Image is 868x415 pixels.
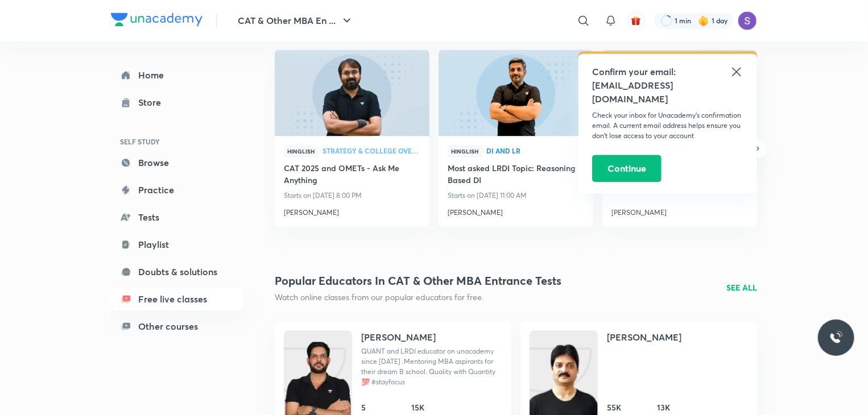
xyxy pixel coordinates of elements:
a: Free live classes [111,288,243,310]
a: Tests [111,206,243,229]
a: DI and LR [486,147,584,155]
span: Hinglish [448,145,482,157]
a: Most asked LRDI Topic: Reasoning Based DI [448,162,584,188]
a: new-thumbnail [275,49,429,136]
span: DI and LR [486,147,584,154]
img: Sapara Premji [738,11,757,30]
div: Store [138,96,168,109]
h5: Confirm your email: [592,65,743,78]
a: Home [111,64,243,86]
img: streak [698,15,709,26]
img: Company Logo [111,13,202,26]
a: Other courses [111,315,243,338]
a: Practice [111,179,243,201]
a: Playlist [111,233,243,256]
p: Check your inbox for Unacademy’s confirmation email. A current email address helps ensure you don... [592,110,743,141]
h6: 13K [657,401,687,413]
a: Doubts & solutions [111,260,243,283]
a: SEE ALL [726,281,757,293]
a: [PERSON_NAME] [284,203,420,218]
img: new-thumbnail [273,48,431,136]
p: Starts on [DATE] 11:00 AM [448,188,584,203]
p: Watch online classes from our popular educators for free. [275,292,561,303]
h6: 5 [361,401,398,413]
span: Hinglish [284,145,318,157]
img: avatar [631,15,641,26]
a: Store [111,91,243,114]
a: new-thumbnail [602,49,757,136]
p: Starts on [DATE] 8:00 PM [284,188,420,203]
a: [PERSON_NAME] [448,203,584,218]
h4: [PERSON_NAME] [607,330,681,344]
h3: Popular educators in CAT & Other MBA Entrance Tests [275,272,561,289]
button: CAT & Other MBA En ... [231,9,361,32]
h6: 55K [607,401,643,413]
a: Strategy & College Overview [323,147,420,155]
button: Continue [592,155,662,182]
h6: 15K [411,401,441,413]
img: ttu [829,331,843,345]
p: QUANT and LRDI educator on unacademy since 2019 .Mentoring MBA aspirants for their dream B school... [361,346,502,387]
a: [PERSON_NAME] [611,203,748,218]
h5: [EMAIL_ADDRESS][DOMAIN_NAME] [592,78,743,106]
h6: SELF STUDY [111,132,243,151]
button: avatar [627,11,645,30]
span: Strategy & College Overview [323,147,420,154]
img: new-thumbnail [437,48,594,136]
h4: [PERSON_NAME] [361,330,436,344]
a: Company Logo [111,13,202,29]
a: CAT 2025 and OMETs - Ask Me Anything [284,162,420,188]
a: new-thumbnail [439,49,593,136]
a: Browse [111,151,243,174]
